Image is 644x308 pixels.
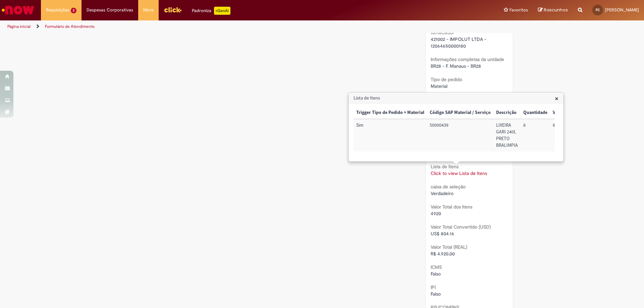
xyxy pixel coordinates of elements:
td: Descrição: LIXEIRA GARI 240L PRETO BRALIMPIA [493,119,521,151]
th: Trigger Tipo de Pedido = Material [354,107,427,119]
b: IPI [431,284,436,290]
p: +GenAi [214,7,230,15]
b: Valor Total Convertido (USD) [431,224,491,230]
span: R$ 4.920,00 [431,251,455,257]
span: Requisições [46,7,69,13]
b: Informações completas do fornecedor [431,23,486,36]
img: click_logo_yellow_360x200.png [164,5,182,15]
span: 4920 [431,210,441,217]
h3: Lista de Itens [349,93,563,104]
span: Falso [431,291,441,297]
td: Código SAP Material / Serviço: 50000439 [427,119,493,151]
a: Click to view Lista de Itens [431,170,487,176]
b: ICMS [431,264,442,270]
div: Lista de Itens [348,92,564,162]
span: Material [431,83,447,89]
td: Trigger Tipo de Pedido = Material: Sim [354,119,427,151]
span: Favoritos [509,7,528,13]
b: Valor Total dos Itens [431,204,472,210]
ul: Trilhas de página [5,20,424,33]
th: Quantidade [521,107,550,119]
span: BR28 - F. Manaus - BR28 [431,63,481,69]
b: Lista de Itens [431,164,459,170]
span: Verdadeiro [431,190,453,196]
span: Falso [431,271,441,277]
b: Valor Total (REAL) [431,244,467,250]
th: Descrição [493,107,521,119]
img: ServiceNow [1,3,35,17]
span: 2 [71,8,76,13]
a: Formulário de Atendimento [45,24,95,29]
a: Rascunhos [538,7,568,13]
th: Valor Unitário [550,107,585,119]
span: × [555,94,558,103]
td: Quantidade: 8 [521,119,550,151]
span: Despesas Corporativas [87,7,133,13]
div: Padroniza [192,7,230,15]
b: caixa de seleção [431,184,466,190]
span: FC [596,8,600,12]
th: Código SAP Material / Serviço [427,107,493,119]
span: Rascunhos [544,7,568,13]
b: Informações completas da unidade [431,56,504,62]
span: More [143,7,154,13]
button: Close [555,95,558,102]
span: [PERSON_NAME] [605,7,639,13]
a: Página inicial [7,24,31,29]
td: Valor Unitário: 615,00 [550,119,585,151]
b: Tipo de pedido [431,76,462,82]
span: US$ 804.16 [431,231,454,237]
span: 421002 - IMPOLUT LTDA - 12064650000180 [431,36,488,49]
